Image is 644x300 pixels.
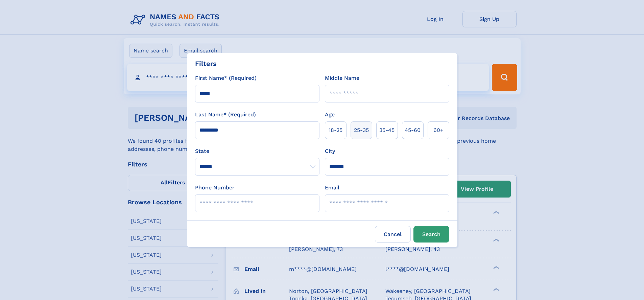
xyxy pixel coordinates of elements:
[354,126,369,134] span: 25‑35
[195,59,217,69] div: Filters
[329,126,342,134] span: 18‑25
[195,184,235,192] label: Phone Number
[325,147,335,155] label: City
[405,126,421,134] span: 45‑60
[195,111,256,119] label: Last Name* (Required)
[413,226,449,243] button: Search
[379,126,395,134] span: 35‑45
[195,74,257,82] label: First Name* (Required)
[325,111,335,119] label: Age
[195,147,319,155] label: State
[433,126,444,134] span: 60+
[375,226,411,243] label: Cancel
[325,74,359,82] label: Middle Name
[325,184,339,192] label: Email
